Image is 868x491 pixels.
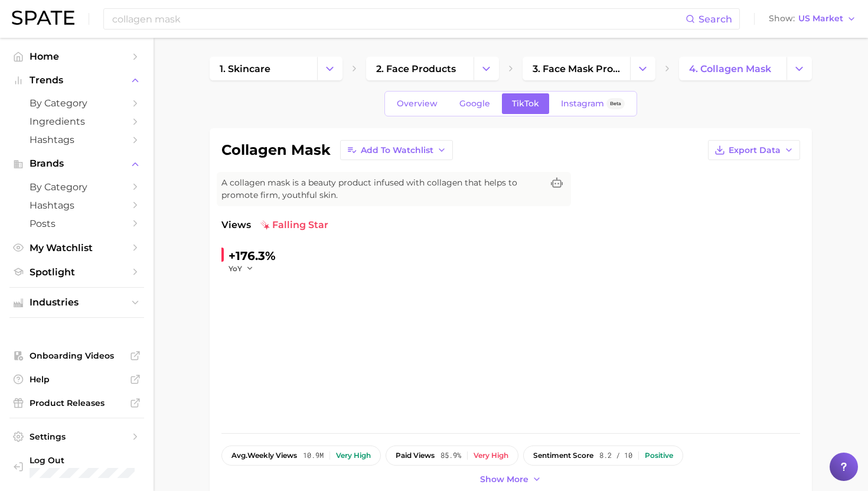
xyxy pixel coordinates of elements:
a: Help [9,370,144,388]
span: Help [30,374,124,385]
div: +176.3% [229,246,276,265]
button: Brands [9,155,144,173]
span: weekly views [231,451,297,460]
button: ShowUS Market [766,11,859,27]
div: Very high [336,451,371,460]
span: Log Out [30,455,135,466]
span: Export Data [729,145,781,155]
img: SPATE [12,11,74,25]
span: Spotlight [30,266,124,278]
img: falling star [260,220,270,230]
a: 4. collagen mask [679,57,787,80]
a: Spotlight [9,263,144,281]
a: My Watchlist [9,239,144,257]
span: Industries [30,297,124,308]
a: Onboarding Videos [9,347,144,365]
span: Home [30,51,124,62]
span: by Category [30,181,124,193]
button: Change Category [630,57,655,80]
span: Ingredients [30,116,124,127]
a: by Category [9,94,144,112]
a: TikTok [502,93,549,114]
span: Hashtags [30,134,124,145]
button: Change Category [317,57,342,80]
h1: collagen mask [221,143,331,157]
a: 3. face mask products [523,57,630,80]
a: 2. face products [366,57,474,80]
button: Export Data [708,140,800,160]
a: Log out. Currently logged in with e-mail mathilde@spate.nyc. [9,451,144,482]
span: Beta [610,99,621,109]
span: 2. face products [376,63,456,74]
button: Change Category [474,57,499,80]
button: YoY [229,264,254,274]
a: Posts [9,214,144,233]
span: Add to Watchlist [361,145,433,155]
a: Hashtags [9,131,144,149]
a: by Category [9,178,144,196]
button: Change Category [787,57,812,80]
span: Overview [397,99,438,109]
a: Home [9,47,144,66]
abbr: average [231,451,247,460]
span: Instagram [561,99,604,109]
a: Google [449,93,500,114]
button: sentiment score8.2 / 10Positive [523,446,683,466]
span: 85.9% [440,451,461,460]
span: falling star [260,218,328,232]
span: My Watchlist [30,242,124,253]
button: Add to Watchlist [340,140,453,160]
a: InstagramBeta [551,93,635,114]
a: Hashtags [9,196,144,214]
a: Product Releases [9,394,144,412]
span: 8.2 / 10 [599,451,632,460]
input: Search here for a brand, industry, or ingredient [111,9,686,29]
span: Trends [30,75,124,86]
span: 3. face mask products [533,63,620,74]
span: Posts [30,218,124,229]
span: Show more [480,474,528,485]
div: Positive [645,451,673,460]
a: Settings [9,428,144,446]
button: Trends [9,71,144,89]
span: Settings [30,431,124,442]
span: paid views [396,451,435,460]
span: Views [221,218,251,232]
a: 1. skincare [210,57,317,80]
button: Industries [9,294,144,311]
span: Show [769,15,795,22]
span: 10.9m [303,451,324,460]
a: Overview [387,93,448,114]
button: avg.weekly views10.9mVery high [221,446,381,466]
span: TikTok [512,99,539,109]
button: paid views85.9%Very high [386,446,518,466]
span: YoY [229,264,242,274]
span: Hashtags [30,200,124,211]
span: A collagen mask is a beauty product infused with collagen that helps to promote firm, youthful skin. [221,177,543,201]
div: Very high [474,451,508,460]
span: Search [699,14,732,25]
span: 4. collagen mask [689,63,771,74]
span: Google [459,99,490,109]
a: Ingredients [9,112,144,131]
span: Brands [30,158,124,169]
span: 1. skincare [220,63,270,74]
span: by Category [30,97,124,109]
span: Onboarding Videos [30,350,124,361]
span: Product Releases [30,398,124,408]
span: sentiment score [533,451,593,460]
span: US Market [798,15,843,22]
button: Show more [477,472,544,487]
